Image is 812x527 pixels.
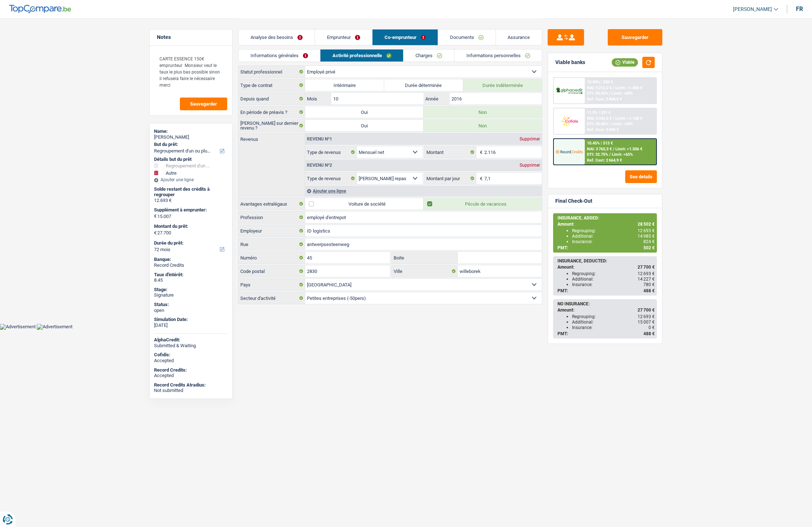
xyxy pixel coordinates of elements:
div: Amount: [557,222,655,227]
label: Revenus [239,133,305,142]
span: NAI: 3 765,3 € [587,147,612,151]
span: € [476,146,484,158]
div: Ref. Cost: 3 040 € [587,127,619,132]
div: PMT: [557,245,655,250]
span: DTI: 32.75% [587,152,608,157]
div: Record Credits: [154,367,228,373]
div: Final Check-Out [555,198,592,204]
span: 488 € [643,288,655,293]
div: Détails but du prêt [154,156,228,162]
div: Not submitted [154,388,228,393]
label: Pécule de vacances [423,198,542,210]
span: 824 € [643,239,655,244]
span: Limit: <65% [612,152,633,157]
span: NAI: 3 212,2 € [587,86,612,90]
label: Supplément à emprunter: [154,207,226,213]
span: / [609,91,611,96]
label: Secteur d'activité [239,292,305,304]
button: See details [625,170,657,183]
div: PMT: [557,288,655,293]
label: Durée déterminée [384,79,463,91]
div: Cofidis: [154,352,228,358]
span: [PERSON_NAME] [733,6,772,12]
img: AlphaCredit [556,87,583,95]
span: 27 700 € [638,308,655,313]
div: Supprimer [518,137,542,141]
label: Durée indéterminée [463,79,542,91]
span: € [154,230,157,236]
span: 28 502 € [638,222,655,227]
div: Supprimer [518,163,542,167]
label: Pays [239,279,305,290]
label: Code postal [239,265,305,277]
button: Sauvegarder [180,98,227,110]
span: DTI: 36.43% [587,91,608,96]
span: / [613,86,614,90]
img: Record Credits [556,145,583,158]
label: Montant par jour [425,173,476,184]
label: Durée du prêt: [154,240,226,246]
label: Profession [239,211,305,223]
span: € [476,173,484,184]
label: Type de revenus [305,173,357,184]
div: Ajouter une ligne [154,177,228,182]
div: Record Credits Atradius: [154,382,228,388]
div: Insurance: [572,325,655,330]
div: Ajouter une ligne [305,186,542,196]
span: / [609,122,611,126]
img: Advertisement [37,324,72,330]
label: Mois [305,93,331,104]
span: 502 € [643,245,655,250]
label: Non [423,120,542,131]
span: Limit: <65% [612,91,633,96]
label: Numéro [239,252,305,263]
span: Limit: >1.506 € [615,147,642,151]
label: Employeur [239,225,305,237]
input: AAAA [450,93,542,104]
div: open [154,308,228,313]
span: / [613,116,614,121]
div: Taux d'intérêt: [154,272,228,278]
span: € [154,213,157,219]
div: Ref. Cost: 2 804,6 € [587,97,622,102]
div: Insurance: [572,282,655,287]
label: Oui [305,120,423,131]
div: Additional: [572,234,655,239]
div: Status: [154,302,228,308]
div: [DATE] [154,322,228,328]
div: INSURANCE, DEDUCTED: [557,258,655,263]
div: Regrouping: [572,271,655,276]
img: TopCompare Logo [9,5,71,13]
div: Additional: [572,277,655,282]
label: Type de revenus [305,146,357,158]
div: Viable [612,58,638,66]
a: Co-emprunteur [373,29,438,45]
div: Accepted [154,373,228,379]
div: fr [796,5,803,12]
span: 27 700 € [638,265,655,270]
label: Intérimaire [305,79,384,91]
h5: Notes [157,34,225,40]
a: Charges [403,49,454,62]
div: INSURANCE, ADDED: [557,215,655,221]
div: Amount: [557,265,655,270]
div: NO INSURANCE: [557,301,655,306]
div: 12.693 € [154,198,228,203]
label: Voiture de société [305,198,423,210]
a: [PERSON_NAME] [727,3,778,15]
img: Cofidis [556,114,583,128]
label: Année [423,93,449,104]
label: Boite [392,252,458,263]
span: 488 € [643,331,655,336]
a: Informations personnelles [454,49,542,62]
span: Limit: <60% [612,122,633,126]
div: Banque: [154,257,228,262]
div: Regrouping: [572,314,655,319]
div: 11.9% | 531 € [587,110,611,115]
label: Type de contrat [239,79,305,91]
div: Amount: [557,308,655,313]
span: / [609,152,611,157]
span: 12 693 € [638,271,655,276]
div: Revenu nº1 [305,137,334,141]
div: Ref. Cost: 2 664,9 € [587,158,622,163]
